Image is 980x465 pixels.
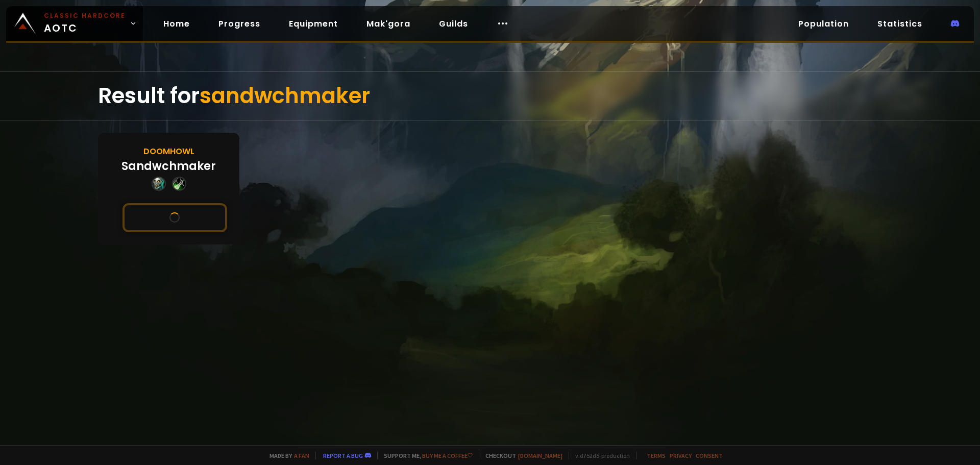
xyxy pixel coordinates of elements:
[670,452,692,459] a: Privacy
[569,452,630,459] span: v. d752d5 - production
[422,452,473,459] a: Buy me a coffee
[479,452,562,459] span: Checkout
[263,452,309,459] span: Made by
[200,81,370,111] span: sandwchmaker
[210,13,268,34] a: Progress
[790,13,857,34] a: Population
[143,145,194,158] div: Doomhowl
[869,13,930,34] a: Statistics
[44,11,126,20] small: Classic Hardcore
[44,11,126,36] span: AOTC
[696,452,723,459] a: Consent
[6,6,143,41] a: Classic HardcoreAOTC
[358,13,419,34] a: Mak'gora
[155,13,198,34] a: Home
[98,72,882,120] div: Result for
[323,452,363,459] a: Report a bug
[121,158,216,175] div: Sandwchmaker
[518,452,562,459] a: [DOMAIN_NAME]
[647,452,666,459] a: Terms
[281,13,346,34] a: Equipment
[377,452,473,459] span: Support me,
[122,203,227,232] button: See this character
[294,452,309,459] a: a fan
[431,13,476,34] a: Guilds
